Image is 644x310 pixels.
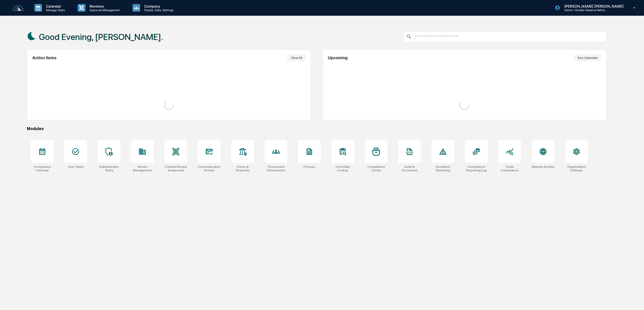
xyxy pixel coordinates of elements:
p: Approval Management [85,8,122,12]
div: Exception Reporting [432,165,454,172]
div: Content Review & Approval [164,165,187,172]
div: Modules [27,126,606,131]
div: Compliance Calendar [31,165,54,172]
p: People, Data, Settings [140,8,176,12]
p: Admin • Golden Reserve Retirement [560,8,607,12]
h2: Action Items [32,56,56,60]
div: Audit & Document Logs [398,165,421,172]
button: View All [287,55,306,61]
h1: Good Evening, [PERSON_NAME]. [39,32,163,42]
p: [PERSON_NAME] [PERSON_NAME] [560,4,626,8]
p: Manage Tasks [42,8,68,12]
p: Reviews [85,4,122,8]
div: Trade Compliance [498,165,521,172]
div: Compliance Library [365,165,388,172]
img: logo [12,5,24,11]
div: People and Permissions [265,165,287,172]
div: Website Archive [532,165,554,169]
div: Forms & Requests [231,165,254,172]
p: Company [140,4,176,8]
div: Administrator Tasks [98,165,120,172]
div: Communications Archive [198,165,221,172]
div: User Tasks [68,165,84,169]
p: Calendar [42,4,68,8]
div: Policies [304,165,315,169]
div: Organization Settings [565,165,588,172]
button: See Calendar [574,55,601,61]
h2: Upcoming [328,56,348,60]
div: Compliance Reporting Log [465,165,488,172]
div: User Data Lookup [331,165,354,172]
div: Vendor Management [131,165,154,172]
